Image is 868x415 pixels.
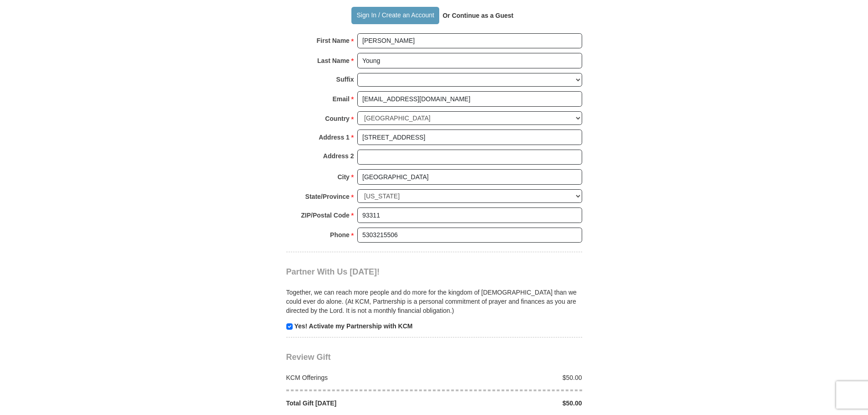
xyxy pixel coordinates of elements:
strong: Suffix [336,73,354,86]
span: Review Gift [286,353,331,362]
div: $50.00 [434,373,587,382]
strong: Country [325,112,350,125]
strong: First Name [317,34,350,47]
strong: State/Province [305,190,350,203]
strong: ZIP/Postal Code [301,209,350,222]
strong: Or Continue as a Guest [442,12,513,19]
span: Partner With Us [DATE]! [286,267,380,276]
button: Sign In / Create an Account [351,7,439,24]
p: Together, we can reach more people and do more for the kingdom of [DEMOGRAPHIC_DATA] than we coul... [286,288,582,315]
strong: Email [333,93,350,105]
strong: Yes! Activate my Partnership with KCM [294,322,412,330]
strong: Phone [330,228,350,241]
strong: Address 2 [323,150,354,162]
strong: City [337,171,349,183]
div: $50.00 [434,399,587,408]
strong: Last Name [317,54,350,67]
strong: Address 1 [319,131,350,144]
div: Total Gift [DATE] [281,399,434,408]
div: KCM Offerings [281,373,434,382]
